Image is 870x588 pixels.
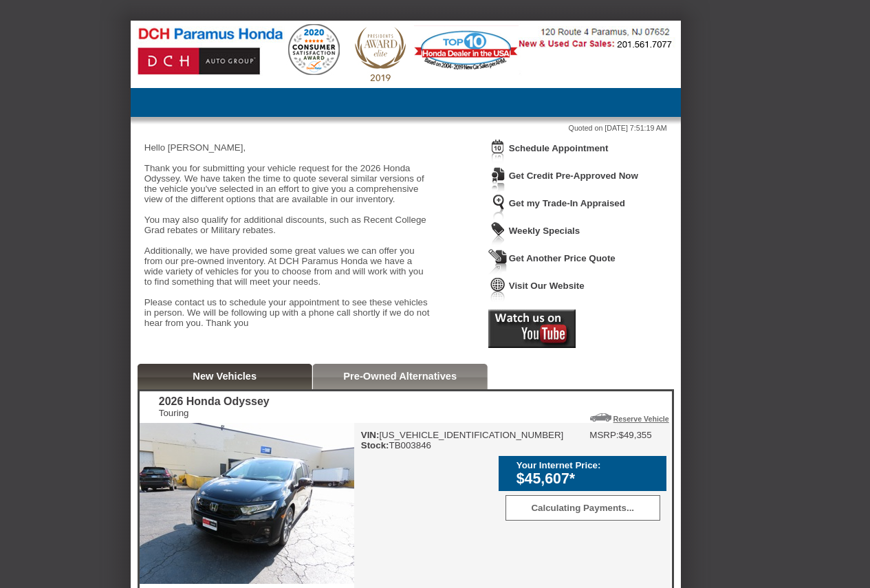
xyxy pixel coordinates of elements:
div: Hello [PERSON_NAME], Thank you for submitting your vehicle request for the 2026 Honda Odyssey. We... [144,132,433,338]
div: Quoted on [DATE] 7:51:19 AM [144,124,667,132]
div: Touring [159,408,270,418]
img: Icon_ScheduleAppointment.png [488,139,508,164]
div: 2026 Honda Odyssey [159,395,270,408]
img: 2026 Honda Odyssey [140,423,354,584]
a: Get my Trade-In Appraised [509,198,625,208]
img: Icon_ReserveVehicleCar.png [590,413,611,422]
div: [US_VEHICLE_IDENTIFICATION_NUMBER] TB003846 [361,430,564,450]
a: Get Another Price Quote [509,253,616,263]
img: Icon_CreditApproval.png [488,166,508,192]
a: Visit Our Website [509,281,585,291]
div: Your Internet Price: [516,460,660,470]
a: Reserve Vehicle [613,415,669,423]
a: New Vehicles [193,371,257,382]
td: MSRP: [589,430,618,440]
a: Pre-Owned Alternatives [343,371,457,382]
a: Weekly Specials [509,226,580,236]
a: Get Credit Pre-Approved Now [509,171,638,181]
div: Calculating Payments... [505,495,660,521]
a: Schedule Appointment [509,143,609,153]
b: Stock: [361,440,389,450]
img: Icon_WeeklySpecials.png [488,221,508,247]
img: Icon_TradeInAppraisal.png [488,194,508,219]
div: $45,607* [516,470,660,488]
img: Icon_GetQuote.png [488,249,508,274]
b: VIN: [361,430,380,440]
img: Icon_VisitWebsite.png [488,276,508,302]
img: Icon_Youtube2.png [488,309,576,348]
td: $49,355 [619,430,652,440]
